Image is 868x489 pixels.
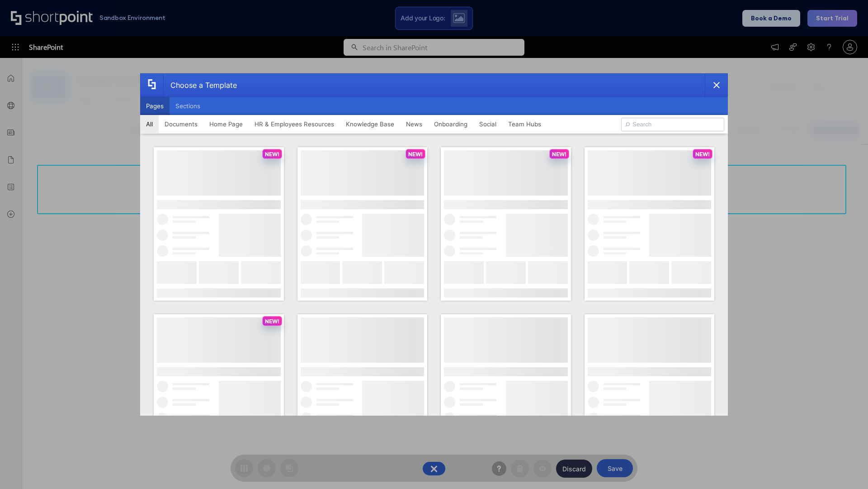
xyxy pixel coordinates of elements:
[159,115,203,133] button: Documents
[140,115,159,133] button: All
[621,118,724,131] input: Search
[823,446,868,489] iframe: Chat Widget
[552,151,566,158] p: NEW!
[170,97,206,115] button: Sections
[473,115,502,133] button: Social
[340,115,400,133] button: Knowledge Base
[203,115,249,133] button: Home Page
[408,151,423,158] p: NEW!
[502,115,547,133] button: Team Hubs
[265,151,279,158] p: NEW!
[265,318,279,325] p: NEW!
[140,97,170,115] button: Pages
[140,73,728,416] div: template selector
[428,115,473,133] button: Onboarding
[695,151,710,158] p: NEW!
[249,115,340,133] button: HR & Employees Resources
[163,74,237,96] div: Choose a Template
[400,115,428,133] button: News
